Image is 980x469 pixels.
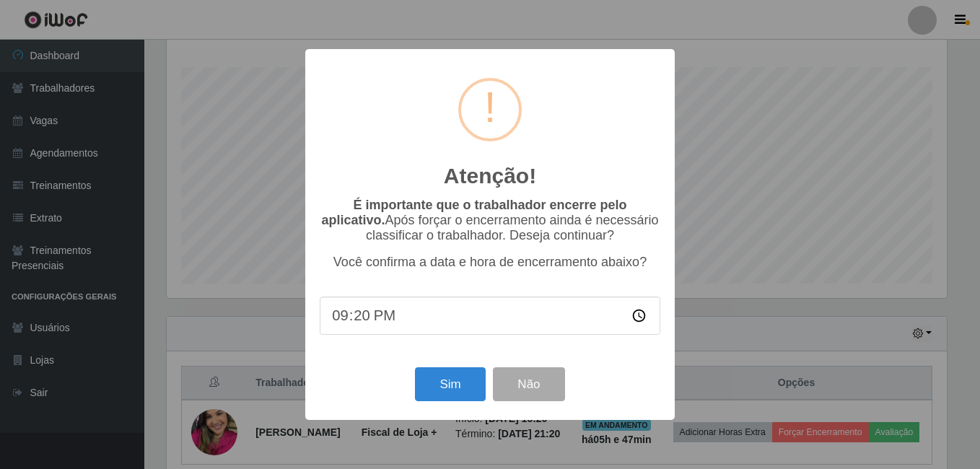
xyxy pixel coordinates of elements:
h2: Atenção! [444,163,536,189]
button: Não [493,367,564,401]
p: Após forçar o encerramento ainda é necessário classificar o trabalhador. Deseja continuar? [320,198,660,243]
button: Sim [415,367,485,401]
b: É importante que o trabalhador encerre pelo aplicativo. [321,198,626,227]
p: Você confirma a data e hora de encerramento abaixo? [320,255,660,270]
